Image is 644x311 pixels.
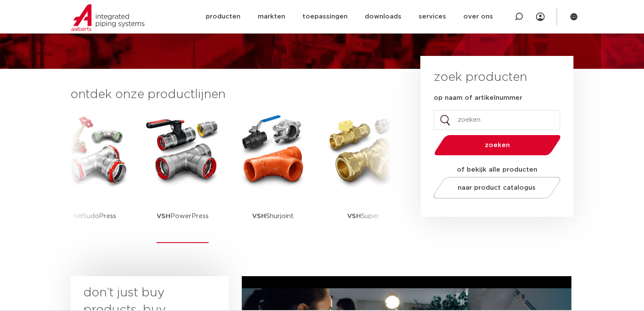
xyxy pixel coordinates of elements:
[252,189,294,243] p: Shurjoint
[325,112,402,243] a: VSHSuper
[157,189,209,243] p: PowerPress
[144,112,222,243] a: VSHPowerPress
[54,112,131,243] a: VSHSudoPress
[431,134,564,156] button: zoeken
[347,213,361,219] strong: VSH
[157,213,170,219] strong: VSH
[434,110,560,130] input: zoeken
[252,213,266,219] strong: VSH
[434,69,527,86] h3: zoek producten
[347,189,379,243] p: Super
[69,213,83,219] strong: VSH
[71,86,391,103] h3: ontdek onze productlijnen
[434,94,522,102] label: op naam of artikelnummer
[431,177,563,199] a: naar product catalogus
[457,166,537,173] strong: of bekijk alle producten
[234,112,312,243] a: VSHShurjoint
[458,185,536,191] span: naar product catalogus
[69,189,116,243] p: SudoPress
[456,142,539,148] span: zoeken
